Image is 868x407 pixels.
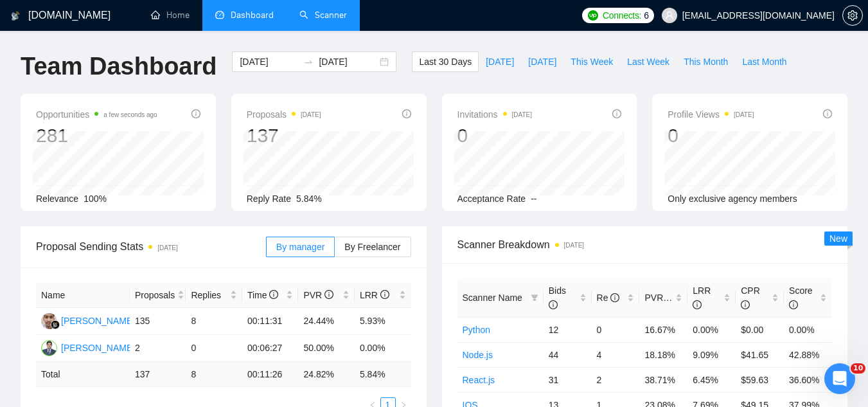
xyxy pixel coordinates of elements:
[549,300,558,309] span: info-circle
[784,367,832,392] td: 36.60%
[402,109,411,118] span: info-circle
[130,283,186,308] th: Proposals
[41,315,135,325] a: AI[PERSON_NAME]
[11,6,20,26] img: logo
[457,237,833,253] span: Scanner Breakdown
[296,194,322,204] span: 5.84%
[276,242,324,252] span: By manager
[736,317,784,342] td: $0.00
[592,317,640,342] td: 0
[240,55,298,69] input: Start date
[242,335,299,362] td: 00:06:27
[603,8,641,23] span: Connects:
[644,293,675,303] span: PVR
[463,350,493,360] a: Node.js
[693,300,702,309] span: info-circle
[457,123,533,148] div: 0
[191,288,227,302] span: Replies
[103,111,157,118] time: a few seconds ago
[298,335,355,362] td: 50.00%
[486,55,514,69] span: [DATE]
[215,10,224,19] span: dashboard
[247,290,278,300] span: Time
[588,10,598,21] img: upwork-logo.png
[531,194,536,204] span: --
[84,194,107,204] span: 100%
[544,342,592,367] td: 44
[627,55,669,69] span: Last Week
[130,308,186,335] td: 135
[242,308,299,335] td: 00:11:31
[186,308,242,335] td: 8
[644,8,649,23] span: 6
[665,11,674,20] span: user
[521,51,563,72] button: [DATE]
[687,317,736,342] td: 0.00%
[157,244,177,251] time: [DATE]
[571,55,613,69] span: This Week
[736,367,784,392] td: $59.63
[298,362,355,387] td: 24.82 %
[742,55,786,69] span: Last Month
[355,362,411,387] td: 5.84 %
[298,308,355,335] td: 24.44%
[355,308,411,335] td: 5.93%
[135,288,175,302] span: Proposals
[463,325,491,335] a: Python
[531,294,538,302] span: filter
[36,239,266,255] span: Proposal Sending Stats
[36,107,157,122] span: Opportunities
[512,111,532,118] time: [DATE]
[41,340,57,356] img: MA
[668,123,754,148] div: 0
[735,51,793,72] button: Last Month
[231,10,274,21] span: Dashboard
[789,285,813,310] span: Score
[687,367,736,392] td: 6.45%
[36,194,78,204] span: Relevance
[843,10,862,21] span: setting
[130,362,186,387] td: 137
[186,362,242,387] td: 8
[842,5,863,26] button: setting
[784,342,832,367] td: 42.88%
[549,285,566,310] span: Bids
[130,335,186,362] td: 2
[41,342,211,352] a: MA[PERSON_NAME] [PERSON_NAME]
[736,342,784,367] td: $41.65
[639,367,687,392] td: 38.71%
[186,283,242,308] th: Replies
[592,367,640,392] td: 2
[684,55,728,69] span: This Month
[51,320,60,329] img: gigradar-bm.png
[319,55,377,69] input: End date
[528,55,556,69] span: [DATE]
[247,107,321,122] span: Proposals
[842,10,863,21] a: setting
[303,290,333,300] span: PVR
[61,314,135,328] div: [PERSON_NAME]
[186,335,242,362] td: 0
[677,51,735,72] button: This Month
[36,123,157,148] div: 281
[592,342,640,367] td: 4
[528,288,541,307] span: filter
[324,290,333,299] span: info-circle
[151,10,190,21] a: homeHome
[191,109,200,118] span: info-circle
[269,290,278,299] span: info-circle
[668,107,754,122] span: Profile Views
[544,317,592,342] td: 12
[303,57,314,67] span: to
[620,51,677,72] button: Last Week
[419,55,472,69] span: Last 30 Days
[412,51,479,72] button: Last 30 Days
[741,285,760,310] span: CPR
[301,111,321,118] time: [DATE]
[612,109,621,118] span: info-circle
[544,367,592,392] td: 31
[610,293,619,302] span: info-circle
[457,107,533,122] span: Invitations
[564,242,584,249] time: [DATE]
[734,111,754,118] time: [DATE]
